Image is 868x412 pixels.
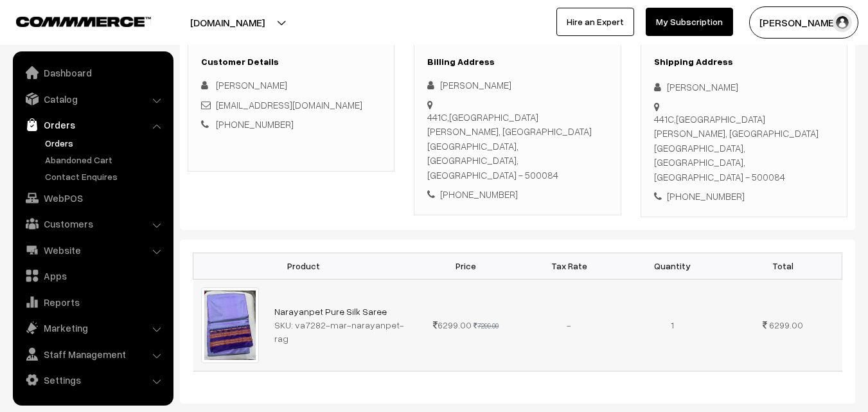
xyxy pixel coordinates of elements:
strike: 7299.00 [474,321,499,330]
div: [PHONE_NUMBER] [654,189,834,204]
a: [EMAIL_ADDRESS][DOMAIN_NAME] [216,99,362,111]
a: Hire an Expert [556,8,634,36]
a: Orders [42,136,169,150]
a: [PHONE_NUMBER] [216,118,294,130]
span: 6299.00 [433,319,472,330]
h3: Customer Details [201,57,381,67]
div: 441C,[GEOGRAPHIC_DATA][PERSON_NAME], [GEOGRAPHIC_DATA] [GEOGRAPHIC_DATA], [GEOGRAPHIC_DATA], [GEO... [427,110,607,183]
a: Reports [16,291,169,314]
a: WebPOS [16,186,169,210]
a: Catalog [16,87,169,111]
button: [PERSON_NAME] [749,6,858,39]
h3: Shipping Address [654,57,834,67]
img: narayanpet-saree-va7282-mar.jpeg [201,287,260,363]
span: [PERSON_NAME] [216,79,287,91]
a: Customers [16,212,169,235]
a: Website [16,238,169,262]
span: 1 [671,319,674,330]
a: Dashboard [16,61,169,84]
a: Staff Management [16,343,169,366]
a: COMMMERCE [16,13,128,28]
img: COMMMERCE [16,17,151,26]
div: [PERSON_NAME] [654,80,834,94]
th: Total [724,253,842,279]
a: Orders [16,113,169,136]
div: SKU: va7282-mar-narayanpet-rag [274,318,407,345]
div: 441C,[GEOGRAPHIC_DATA][PERSON_NAME], [GEOGRAPHIC_DATA] [GEOGRAPHIC_DATA], [GEOGRAPHIC_DATA], [GEO... [654,112,834,184]
a: Contact Enquires [42,170,169,183]
div: [PHONE_NUMBER] [427,187,607,202]
a: Abandoned Cart [42,153,169,166]
th: Tax Rate [517,253,621,279]
span: 6299.00 [769,319,803,330]
a: Settings [16,368,169,391]
td: - [517,279,621,371]
a: Marketing [16,316,169,339]
img: user [833,13,852,32]
h3: Billing Address [427,57,607,67]
th: Product [193,253,414,279]
th: Quantity [621,253,724,279]
button: [DOMAIN_NAME] [145,6,310,39]
div: [PERSON_NAME] [427,78,607,93]
th: Price [414,253,518,279]
a: My Subscription [646,8,733,36]
a: Apps [16,264,169,287]
a: Narayanpet Pure Silk Saree [274,306,387,317]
